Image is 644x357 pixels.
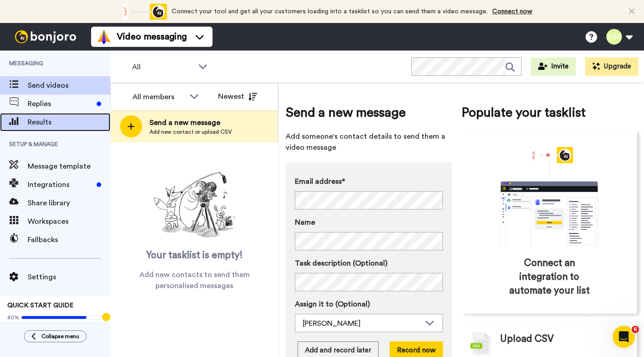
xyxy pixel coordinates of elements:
span: Connect an integration to automate your list [500,256,598,298]
span: Fallbacks [28,234,110,245]
div: Tooltip anchor [102,313,110,321]
iframe: Intercom live chat [613,326,635,348]
span: 80% [7,314,19,321]
span: Name [295,217,315,228]
label: Assign it to (Optional) [295,299,443,310]
div: All members [132,91,185,102]
span: Send a new message [149,117,232,128]
span: 6 [632,326,639,333]
img: vm-color.svg [97,29,111,44]
button: Invite [531,57,576,76]
span: Replies [28,98,93,109]
img: bj-logo-header-white.svg [11,30,80,43]
span: Video messaging [117,30,187,43]
img: csv-grey.png [471,332,491,355]
span: Send a new message [286,103,452,122]
div: animation [480,147,618,247]
span: Add new contact or upload CSV [149,128,232,136]
span: Collapse menu [41,333,79,340]
span: Send videos [28,80,110,91]
span: Populate your tasklist [461,103,637,122]
label: Email address* [295,176,443,187]
span: Integrations [28,179,93,190]
span: Add someone's contact details to send them a video message [286,131,452,153]
button: Newest [211,87,264,106]
div: [PERSON_NAME] [303,318,420,329]
span: Add new contacts to send them personalised messages [124,269,264,291]
span: Share library [28,198,110,209]
img: ready-set-action.png [149,168,241,242]
span: All [132,62,194,73]
a: Connect now [492,8,532,15]
button: Upgrade [585,57,638,76]
label: Task description (Optional) [295,258,443,269]
span: Message template [28,161,110,172]
span: Your tasklist is empty! [146,249,243,262]
span: Workspaces [28,216,110,227]
span: Results [28,117,110,128]
span: Upload CSV [500,332,554,346]
button: Collapse menu [24,330,86,342]
div: animation [116,4,167,20]
span: Settings [28,272,110,283]
span: QUICK START GUIDE [7,302,74,309]
span: Connect your tool and get all your customers loading into a tasklist so you can send them a video... [172,8,488,15]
